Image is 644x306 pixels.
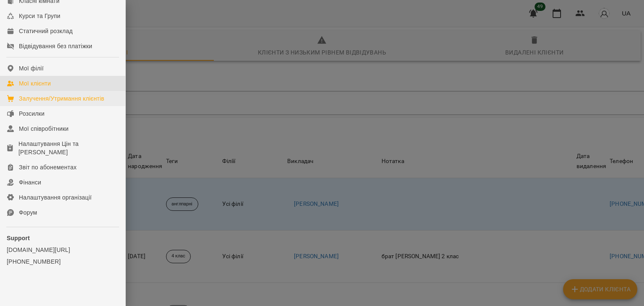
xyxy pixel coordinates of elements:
div: Налаштування Цін та [PERSON_NAME] [18,140,119,156]
a: [DOMAIN_NAME][URL] [7,246,119,254]
div: Курси та Групи [19,12,60,20]
div: Розсилки [19,109,44,118]
div: Мої співробітники [19,124,69,133]
div: Форум [19,208,37,217]
p: Support [7,234,119,242]
div: Мої клієнти [19,79,51,88]
div: Мої філії [19,64,44,73]
div: Звіт по абонементах [19,163,77,171]
div: Налаштування організації [19,193,92,202]
div: Статичний розклад [19,27,73,35]
a: [PHONE_NUMBER] [7,257,119,266]
div: Відвідування без платіжки [19,42,92,50]
div: Залучення/Утримання клієнтів [19,94,104,103]
div: Фінанси [19,178,41,187]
